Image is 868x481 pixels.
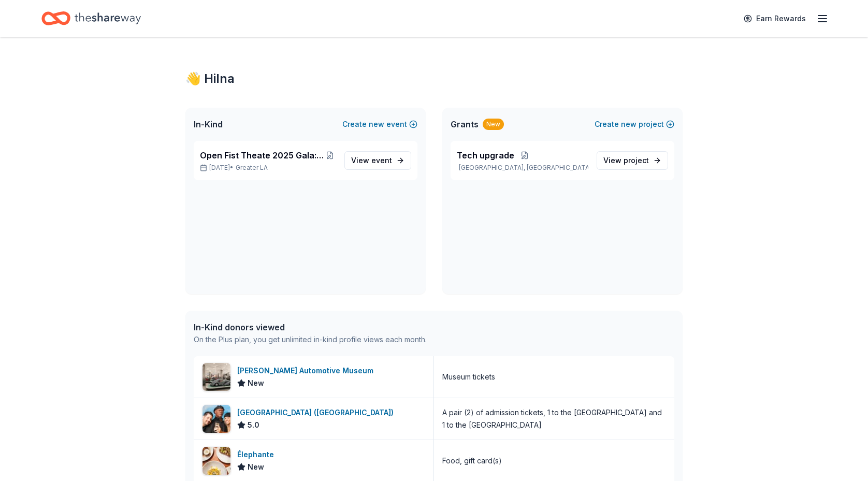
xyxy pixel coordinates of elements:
span: 5.0 [248,419,259,431]
img: Image for Élephante [202,447,230,475]
span: In-Kind [194,118,223,130]
div: Élephante [237,448,278,461]
span: new [621,118,636,130]
span: Grants [451,118,479,130]
p: [GEOGRAPHIC_DATA], [GEOGRAPHIC_DATA] [457,164,588,172]
span: Greater LA [236,164,268,172]
span: View [351,154,392,167]
div: A pair (2) of admission tickets, 1 to the [GEOGRAPHIC_DATA] and 1 to the [GEOGRAPHIC_DATA] [442,406,666,431]
div: [GEOGRAPHIC_DATA] ([GEOGRAPHIC_DATA]) [237,406,398,419]
div: Museum tickets [442,371,495,383]
div: 👋 Hi Ina [185,70,683,87]
img: Image for Hollywood Wax Museum (Hollywood) [202,405,230,433]
span: new [369,118,384,130]
div: [PERSON_NAME] Automotive Museum [237,365,378,377]
p: [DATE] • [200,164,336,172]
a: Earn Rewards [737,9,812,28]
div: In-Kind donors viewed [194,321,427,333]
img: Image for Petersen Automotive Museum [202,363,230,391]
span: event [371,156,392,165]
span: project [624,156,649,165]
a: Home [41,6,141,31]
span: View [603,154,649,167]
button: Createnewevent [342,118,417,130]
a: View project [597,151,668,170]
span: Open Fist Theate 2025 Gala: A Night at the Museum [200,149,324,162]
span: New [248,461,264,473]
div: New [483,119,504,130]
a: View event [344,151,411,170]
div: Food, gift card(s) [442,455,502,467]
button: Createnewproject [595,118,674,130]
span: Tech upgrade [457,149,514,162]
span: New [248,377,264,389]
div: On the Plus plan, you get unlimited in-kind profile views each month. [194,333,427,346]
